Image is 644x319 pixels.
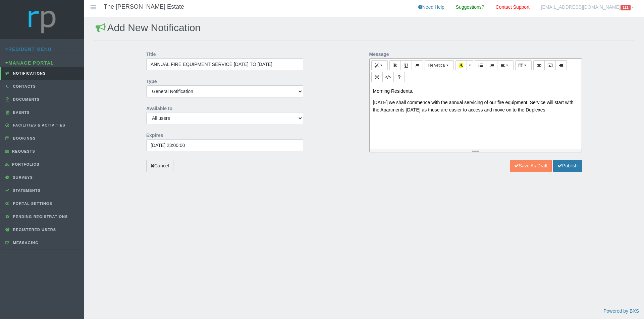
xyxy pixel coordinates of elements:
[11,84,36,88] span: Contacts
[11,215,68,219] span: Pending Registrations
[146,129,163,139] label: Expires
[373,99,579,114] p: [DATE] we shall commence with the annual servicing of our fire equipment. Service will start with...
[146,160,173,172] a: Cancel
[11,123,65,127] span: Facilities & Activities
[11,110,30,114] span: Events
[369,48,389,58] label: Message
[11,136,36,140] span: Bookings
[146,102,172,112] label: Available to
[621,5,631,10] span: 111
[10,149,35,153] span: Requests
[553,160,582,172] button: Publish
[11,241,39,245] span: Messaging
[10,162,40,166] span: Portfolios
[11,188,41,192] span: Statements
[603,308,639,314] a: Powered by BXS
[11,71,46,75] span: Notifications
[94,22,634,33] h2: Add New Notification
[11,228,56,232] span: Registered Users
[510,160,552,172] button: Save As Draft
[5,47,52,52] a: Resident Menu
[104,4,184,10] h4: The [PERSON_NAME] Estate
[146,48,156,58] label: Title
[11,202,52,206] span: Portal Settings
[5,60,54,66] a: Manage Portal
[146,75,157,85] label: Type
[425,60,454,70] button: Helvetica
[373,87,579,95] p: Morning Residents,
[11,175,33,179] span: Surveys
[428,63,445,68] span: Helvetica
[11,97,40,101] span: Documents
